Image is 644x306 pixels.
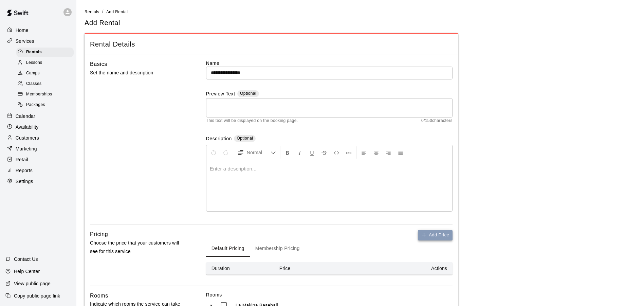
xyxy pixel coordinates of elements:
p: View public page [14,280,51,287]
span: Add Rental [106,10,128,14]
button: Format Bold [282,146,293,159]
a: Reports [5,165,71,176]
h6: Pricing [90,230,108,239]
a: Memberships [16,89,76,100]
button: Redo [220,146,232,159]
h6: Basics [90,60,107,69]
span: Optional [237,136,253,141]
div: Packages [16,100,74,110]
p: Set the name and description [90,69,184,77]
button: Membership Pricing [250,240,305,257]
label: Preview Text [206,90,235,98]
div: Lessons [16,58,74,68]
a: Services [5,36,71,46]
button: Formatting Options [235,146,279,159]
button: Format Strikethrough [318,146,330,159]
p: Calendar [16,113,35,120]
a: Classes [16,79,76,89]
button: Left Align [358,146,370,159]
label: Description [206,135,232,143]
span: Lessons [26,59,42,66]
span: Rentals [26,49,42,56]
a: Camps [16,68,76,79]
span: This text will be displayed on the booking page. [206,118,298,124]
button: Format Underline [306,146,318,159]
p: Help Center [14,268,40,275]
th: Price [274,262,342,275]
a: Rentals [16,47,76,57]
a: Customers [5,133,71,143]
h6: Rooms [90,291,108,300]
span: Camps [26,70,40,77]
span: Classes [26,80,41,87]
div: Rentals [16,48,74,57]
a: Rentals [85,9,99,14]
p: Services [16,38,34,44]
label: Rooms [206,291,453,298]
p: Retail [16,156,28,163]
button: Insert Code [331,146,342,159]
p: Reports [16,167,33,174]
span: Packages [26,102,45,108]
button: Add Price [418,230,453,240]
p: Contact Us [14,256,38,263]
label: Name [206,60,453,67]
p: Choose the price that your customers will see for this service [90,239,184,256]
button: Default Pricing [206,240,250,257]
button: Justify Align [395,146,406,159]
a: Home [5,25,71,35]
a: Marketing [5,144,71,154]
a: Lessons [16,57,76,68]
span: Normal [247,149,271,156]
span: Memberships [26,91,52,98]
th: Actions [342,262,453,275]
h5: Add Rental [85,18,120,28]
a: Packages [16,100,76,110]
p: Customers [16,134,39,141]
th: Duration [206,262,274,275]
div: Classes [16,79,74,89]
nav: breadcrumb [85,8,636,16]
a: Availability [5,122,71,132]
button: Format Italics [294,146,306,159]
button: Center Align [370,146,382,159]
p: Settings [16,178,33,185]
div: Memberships [16,90,74,99]
a: Calendar [5,111,71,121]
p: Marketing [16,145,37,152]
a: Retail [5,155,71,165]
span: Rentals [85,10,99,14]
button: Undo [208,146,219,159]
span: Optional [240,91,256,96]
button: Right Align [383,146,394,159]
a: Settings [5,176,71,186]
div: Camps [16,69,74,78]
p: Home [16,27,29,34]
span: Rental Details [90,40,453,49]
button: Insert Link [343,146,354,159]
p: Copy public page link [14,292,60,299]
li: / [102,8,104,15]
p: Availability [16,124,39,130]
span: 0 / 150 characters [421,118,453,124]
